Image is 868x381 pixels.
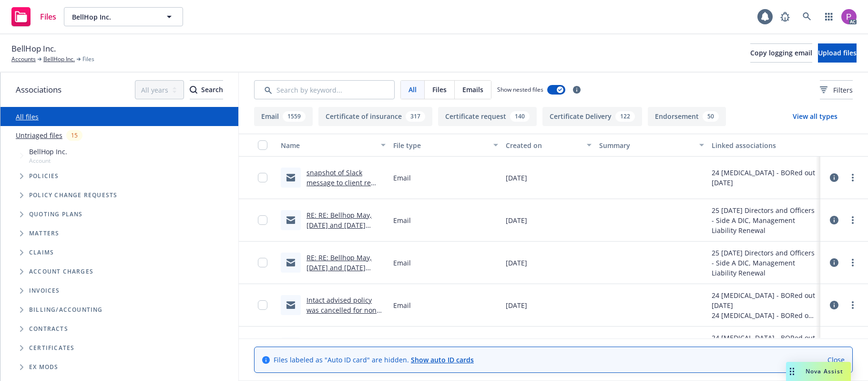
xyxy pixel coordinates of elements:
div: Linked associations [712,140,817,150]
span: Filters [833,85,853,95]
button: BellHop Inc. [64,7,183,26]
input: Select all [258,140,267,150]
span: Upload files [818,48,857,57]
div: Drag to move [786,362,798,381]
span: [DATE] [506,258,527,268]
span: Files [40,13,56,21]
span: BellHop Inc. [29,147,67,157]
span: Quoting plans [29,212,83,217]
span: Files labeled as "Auto ID card" are hidden. [274,355,474,365]
span: Files [82,55,94,63]
a: Intact advised policy was cancelled for non payment and compliance of reports.msg [306,296,377,345]
span: BellHop Inc. [72,12,154,22]
a: Show auto ID cards [411,355,474,364]
span: Files [432,85,447,95]
div: 24 [MEDICAL_DATA] - BORed out [DATE] [712,168,817,188]
button: Email [254,107,313,126]
span: Nova Assist [806,367,843,375]
input: Toggle Row Selected [258,173,267,182]
span: [DATE] [506,173,527,183]
div: 140 [510,111,530,122]
span: Emails [462,85,483,95]
span: Filters [820,85,853,95]
div: Name [281,140,375,150]
span: Account charges [29,269,93,275]
div: 122 [615,111,635,122]
input: Toggle Row Selected [258,300,267,310]
span: Email [393,173,411,183]
div: Tree Example [0,145,238,300]
button: Upload files [818,43,857,63]
div: Summary [599,140,694,150]
button: Summary [595,134,708,157]
span: Account [29,157,67,165]
div: Created on [506,140,582,150]
div: 24 [MEDICAL_DATA] - BORed out [DATE] [712,333,817,353]
div: 15 [66,130,82,141]
a: more [847,214,858,226]
span: Contracts [29,326,68,332]
button: Created on [502,134,596,157]
a: Search [797,7,817,26]
span: Claims [29,250,54,255]
span: Ex Mods [29,364,58,370]
span: Policies [29,173,59,179]
button: SearchSearch [190,80,223,99]
a: Close [827,355,845,365]
a: more [847,257,858,268]
span: Invoices [29,288,60,294]
input: Toggle Row Selected [258,215,267,225]
span: Email [393,300,411,310]
button: Linked associations [708,134,820,157]
span: Associations [16,84,61,96]
div: Search [190,81,223,99]
span: Matters [29,231,59,236]
a: Switch app [819,7,838,26]
img: photo [841,9,857,24]
span: Copy logging email [750,48,812,57]
a: snapshot of Slack message to client re cancellation of OAC policies [306,168,371,207]
button: Nova Assist [786,362,851,381]
button: Certificate request [438,107,537,126]
a: Accounts [11,55,36,63]
span: All [408,85,417,95]
span: Policy change requests [29,192,117,198]
input: Search by keyword... [254,80,395,99]
a: BellHop Inc. [43,55,75,63]
a: Files [8,3,60,30]
a: RE: RE: Bellhop May, [DATE] and [DATE] Outstanding Premium - Extremely Urgent to avoid cancellati... [306,211,382,280]
a: Untriaged files [16,130,62,140]
button: Copy logging email [750,43,812,63]
div: File type [393,140,488,150]
span: Certificates [29,345,74,351]
a: RE: RE: Bellhop May, [DATE] and [DATE] Outstanding Premium - Extremely Urgent to avoid cancellati... [306,253,382,322]
button: Name [277,134,389,157]
div: 317 [406,111,425,122]
a: more [847,299,858,311]
input: Toggle Row Selected [258,258,267,267]
div: 24 [MEDICAL_DATA] - BORed out [DATE] [712,290,817,310]
div: 1559 [283,111,306,122]
div: 24 [MEDICAL_DATA] - BORed out [DATE] [712,310,817,320]
span: Email [393,215,411,225]
span: [DATE] [506,215,527,225]
button: Filters [820,80,853,99]
button: Certificate Delivery [542,107,642,126]
div: 50 [703,111,719,122]
span: Email [393,258,411,268]
span: [DATE] [506,300,527,310]
div: 25 [DATE] Directors and Officers - Side A DIC, Management Liability Renewal [712,205,817,235]
a: more [847,172,858,183]
a: All files [16,112,39,121]
a: Report a Bug [776,7,795,26]
div: 25 [DATE] Directors and Officers - Side A DIC, Management Liability Renewal [712,248,817,278]
button: Endorsement [648,107,726,126]
svg: Search [190,86,197,94]
span: BellHop Inc. [11,42,56,55]
span: Billing/Accounting [29,307,103,313]
button: View all types [777,107,853,126]
button: File type [389,134,502,157]
span: Show nested files [497,85,543,94]
button: Certificate of insurance [318,107,432,126]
